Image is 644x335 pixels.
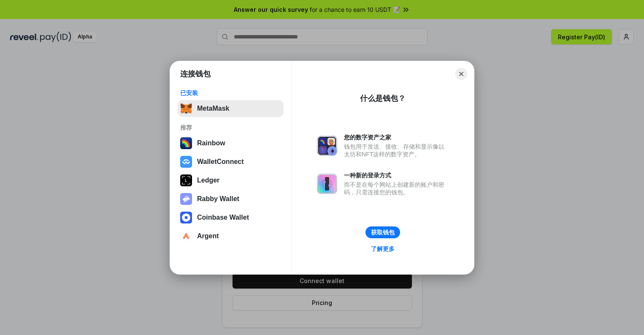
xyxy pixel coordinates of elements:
div: 什么是钱包？ [360,93,406,103]
div: Ledger [197,177,219,184]
a: 了解更多 [366,243,400,254]
div: 一种新的登录方式 [344,172,449,179]
img: svg+xml,%3Csvg%20xmlns%3D%22http%3A%2F%2Fwww.w3.org%2F2000%2Fsvg%22%20fill%3D%22none%22%20viewBox... [180,193,192,205]
img: svg+xml,%3Csvg%20xmlns%3D%22http%3A%2F%2Fwww.w3.org%2F2000%2Fsvg%22%20width%3D%2228%22%20height%3... [180,174,192,186]
img: svg+xml,%3Csvg%20xmlns%3D%22http%3A%2F%2Fwww.w3.org%2F2000%2Fsvg%22%20fill%3D%22none%22%20viewBox... [317,174,337,194]
div: WalletConnect [197,158,244,166]
img: svg+xml,%3Csvg%20xmlns%3D%22http%3A%2F%2Fwww.w3.org%2F2000%2Fsvg%22%20fill%3D%22none%22%20viewBox... [317,136,337,156]
button: Ledger [178,172,284,189]
div: Rainbow [197,139,225,147]
button: Rabby Wallet [178,191,284,207]
div: Argent [197,232,219,240]
div: 获取钱包 [371,229,395,236]
div: 了解更多 [371,245,395,253]
img: svg+xml,%3Csvg%20width%3D%2228%22%20height%3D%2228%22%20viewBox%3D%220%200%2028%2028%22%20fill%3D... [180,212,192,223]
button: WalletConnect [178,153,284,170]
button: 获取钱包 [365,226,400,238]
div: 钱包用于发送、接收、存储和显示像以太坊和NFT这样的数字资产。 [344,143,449,158]
h1: 连接钱包 [180,69,211,79]
div: 推荐 [180,124,281,131]
button: Rainbow [178,135,284,152]
img: svg+xml,%3Csvg%20width%3D%22120%22%20height%3D%22120%22%20viewBox%3D%220%200%20120%20120%22%20fil... [180,137,192,149]
div: 已安装 [180,89,281,97]
div: MetaMask [197,105,229,112]
button: Close [455,68,467,80]
button: Coinbase Wallet [178,209,284,226]
button: Argent [178,228,284,245]
div: Coinbase Wallet [197,214,249,221]
img: svg+xml,%3Csvg%20width%3D%2228%22%20height%3D%2228%22%20viewBox%3D%220%200%2028%2028%22%20fill%3D... [180,230,192,242]
button: MetaMask [178,100,284,117]
img: svg+xml,%3Csvg%20fill%3D%22none%22%20height%3D%2233%22%20viewBox%3D%220%200%2035%2033%22%20width%... [180,103,192,114]
div: 您的数字资产之家 [344,133,449,141]
div: Rabby Wallet [197,195,239,203]
img: svg+xml,%3Csvg%20width%3D%2228%22%20height%3D%2228%22%20viewBox%3D%220%200%2028%2028%22%20fill%3D... [180,156,192,168]
div: 而不是在每个网站上创建新的账户和密码，只需连接您的钱包。 [344,181,449,196]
